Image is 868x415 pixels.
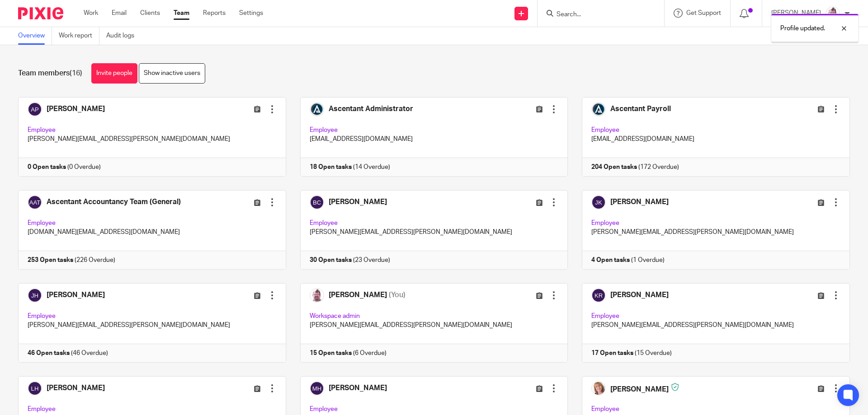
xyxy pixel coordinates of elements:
a: Overview [18,27,52,45]
a: Clients [140,9,160,18]
img: KD3.png [826,6,840,21]
a: Audit logs [106,27,141,45]
img: Pixie [18,7,63,19]
span: (16) [70,70,82,77]
a: Work report [59,27,99,45]
h1: Team members [18,69,82,78]
a: Reports [203,9,226,18]
a: Settings [239,9,263,18]
a: Email [112,9,127,18]
a: Invite people [91,63,137,84]
a: Show inactive users [139,63,205,84]
p: Profile updated. [780,24,825,33]
a: Team [174,9,189,18]
a: Work [84,9,98,18]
